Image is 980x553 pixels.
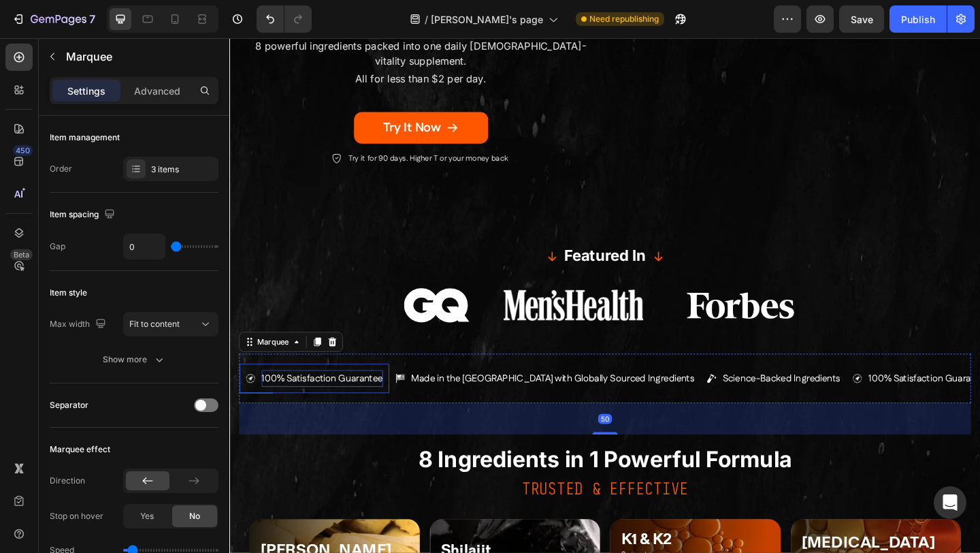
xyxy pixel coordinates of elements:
[103,353,166,366] div: Show more
[401,409,416,420] div: 50
[50,475,85,487] div: Direction
[140,510,154,522] span: Yes
[50,163,72,175] div: Order
[50,443,110,456] div: Marquee effect
[174,354,512,386] button: <p>Made in the US with Globally Sourced Ingredients</p>
[10,249,33,260] div: Beta
[889,5,947,33] button: Publish
[124,234,165,259] input: Auto
[589,13,659,25] span: Need republishing
[487,272,627,309] img: gempages_567659483560412097-a5a8ce3f-fa21-4d8e-a002-2521fb5d0695.png
[257,5,312,33] div: Undo/Redo
[50,510,103,522] div: Stop on hover
[851,14,873,25] span: Save
[206,443,612,472] strong: 8 Ingredients in 1 Powerful Formula
[123,312,218,336] button: Fit to content
[5,5,101,33] button: 7
[536,361,664,379] p: Science-Backed Ingredients
[934,486,966,519] div: Open Intercom Messenger
[431,12,543,27] span: [PERSON_NAME]'s page
[425,12,428,27] span: /
[297,272,450,309] img: gempages_567659483560412097-e6b6ad12-8c30-4458-aa21-eb1d840ba205.png
[66,48,213,65] p: Marquee
[512,354,671,386] button: <p>Science-Backed Ingredients</p>
[50,399,88,411] div: Separator
[50,287,87,299] div: Item style
[151,163,215,176] div: 3 items
[27,324,67,336] div: Marquee
[695,361,827,379] p: 100% Satisfaction Guarantee
[50,240,65,253] div: Gap
[671,354,834,386] button: <p>100% Satisfaction Guarantee</p><p>&nbsp;</p><p><br>&nbsp;</p>
[67,84,105,98] p: Settings
[22,475,794,505] p: TRUSTED & EFFECTIVE
[189,510,200,522] span: No
[50,347,218,372] button: Show more
[50,206,118,224] div: Item spacing
[13,145,33,156] div: 450
[364,226,453,246] strong: Featured In
[50,315,109,334] div: Max width
[839,5,884,33] button: Save
[129,319,180,329] span: Fit to content
[134,84,180,98] p: Advanced
[11,354,174,386] button: <p>100% Satisfaction Guarantee</p><p>&nbsp;</p><p><br>&nbsp;</p>
[229,38,980,553] iframe: Design area
[50,131,120,144] div: Item management
[197,361,506,379] p: Made in the [GEOGRAPHIC_DATA] with Globally Sourced Ingredients
[190,272,260,309] img: gempages_567659483560412097-8e29e020-39b8-4970-8483-8d4692f4c11b.png
[35,361,167,379] p: 100% Satisfaction Guarantee
[901,12,935,27] div: Publish
[89,11,95,27] p: 7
